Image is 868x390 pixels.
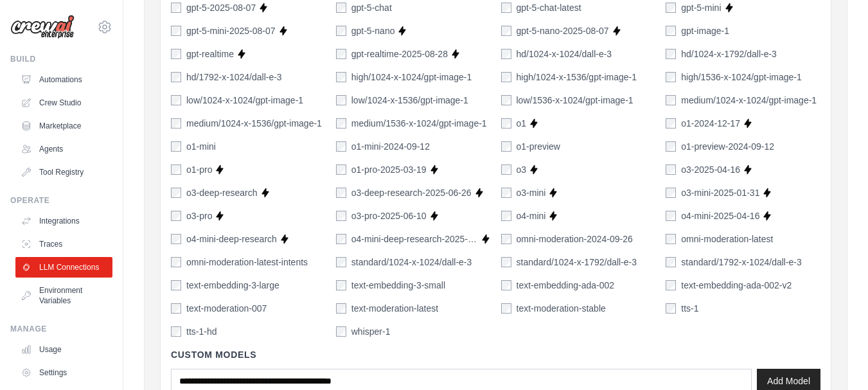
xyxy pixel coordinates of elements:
a: Environment Variables [15,280,112,311]
label: text-embedding-ada-002 [517,279,615,292]
div: Build [10,54,112,64]
label: o1-mini [186,140,216,153]
label: o3-pro [186,209,212,222]
label: text-embedding-3-small [351,279,445,292]
input: omni-moderation-latest-intents [171,257,181,267]
a: Crew Studio [15,93,112,113]
label: low/1024-x-1024/gpt-image-1 [186,94,303,107]
label: medium/1536-x-1024/gpt-image-1 [351,117,487,130]
label: omni-moderation-2024-09-26 [517,233,633,245]
input: hd/1024-x-1792/dall-e-3 [666,49,676,59]
input: o1 [501,118,511,129]
input: o1-preview [501,141,511,152]
input: o4-mini-deep-research-2025-06-26 [336,234,346,244]
input: gpt-5-chat-latest [501,3,511,13]
label: gpt-image-1 [681,24,729,37]
a: Agents [15,139,112,159]
input: standard/1024-x-1792/dall-e-3 [501,257,511,267]
input: text-moderation-stable [501,303,511,314]
label: o4-mini [517,209,546,222]
input: o3-pro [171,211,181,221]
label: text-embedding-3-large [186,279,279,292]
input: o1-pro-2025-03-19 [336,164,346,175]
label: o3-2025-04-16 [681,163,740,176]
input: gpt-realtime-2025-08-28 [336,49,346,59]
input: gpt-5-nano [336,26,346,36]
a: Settings [15,362,112,383]
input: high/1536-x-1024/gpt-image-1 [666,72,676,82]
label: hd/1792-x-1024/dall-e-3 [186,71,282,84]
input: hd/1792-x-1024/dall-e-3 [171,72,181,82]
img: Logo [10,15,75,39]
label: hd/1024-x-1024/dall-e-3 [517,48,612,60]
input: o3-2025-04-16 [666,164,676,175]
label: omni-moderation-latest-intents [186,256,308,269]
input: medium/1536-x-1024/gpt-image-1 [336,118,346,129]
label: standard/1024-x-1024/dall-e-3 [351,256,472,269]
label: o1-pro-2025-03-19 [351,163,427,176]
label: high/1024-x-1024/gpt-image-1 [351,71,472,84]
label: text-embedding-ada-002-v2 [681,279,792,292]
input: o4-mini [501,211,511,221]
label: medium/1024-x-1024/gpt-image-1 [681,94,817,107]
label: o4-mini-deep-research [186,233,277,245]
input: low/1024-x-1024/gpt-image-1 [171,95,181,105]
input: standard/1024-x-1024/dall-e-3 [336,257,346,267]
a: Usage [15,339,112,360]
a: Marketplace [15,116,112,136]
h4: Custom Models [171,348,820,361]
label: whisper-1 [351,325,391,338]
a: Integrations [15,211,112,231]
input: omni-moderation-2024-09-26 [501,234,511,244]
input: gpt-5-nano-2025-08-07 [501,26,511,36]
input: o4-mini-2025-04-16 [666,211,676,221]
label: low/1024-x-1536/gpt-image-1 [351,94,468,107]
input: gpt-5-chat [336,3,346,13]
label: o3-mini-2025-01-31 [681,186,759,199]
input: omni-moderation-latest [666,234,676,244]
label: medium/1024-x-1536/gpt-image-1 [186,117,322,130]
label: tts-1 [681,302,698,315]
label: omni-moderation-latest [681,233,773,245]
input: gpt-5-mini-2025-08-07 [171,26,181,36]
input: whisper-1 [336,326,346,337]
label: standard/1792-x-1024/dall-e-3 [681,256,802,269]
input: gpt-5-mini [666,3,676,13]
input: text-embedding-3-large [171,280,181,290]
label: gpt-5-mini-2025-08-07 [186,24,276,37]
input: o3-deep-research [171,188,181,198]
label: gpt-5-nano-2025-08-07 [517,24,609,37]
a: Tool Registry [15,162,112,182]
input: o1-2024-12-17 [666,118,676,129]
label: standard/1024-x-1792/dall-e-3 [517,256,637,269]
label: gpt-5-chat [351,1,392,14]
input: text-moderation-latest [336,303,346,314]
input: tts-1-hd [171,326,181,337]
label: o4-mini-deep-research-2025-06-26 [351,233,478,245]
a: Traces [15,234,112,254]
input: low/1536-x-1024/gpt-image-1 [501,95,511,105]
label: gpt-5-2025-08-07 [186,1,256,14]
input: o1-mini [171,141,181,152]
input: text-embedding-ada-002-v2 [666,280,676,290]
input: medium/1024-x-1536/gpt-image-1 [171,118,181,129]
input: standard/1792-x-1024/dall-e-3 [666,257,676,267]
label: o1-preview [517,140,560,153]
input: o3-mini-2025-01-31 [666,188,676,198]
label: text-moderation-stable [517,302,606,315]
label: high/1536-x-1024/gpt-image-1 [681,71,802,84]
input: tts-1 [666,303,676,314]
label: o3-mini [517,186,546,199]
label: gpt-realtime [186,48,234,60]
label: o3-deep-research [186,186,258,199]
label: text-moderation-007 [186,302,267,315]
input: high/1024-x-1536/gpt-image-1 [501,72,511,82]
input: o3-pro-2025-06-10 [336,211,346,221]
input: o1-mini-2024-09-12 [336,141,346,152]
input: o3-mini [501,188,511,198]
a: Automations [15,69,112,90]
input: medium/1024-x-1024/gpt-image-1 [666,95,676,105]
label: o3-pro-2025-06-10 [351,209,427,222]
input: low/1024-x-1536/gpt-image-1 [336,95,346,105]
a: LLM Connections [15,257,112,278]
